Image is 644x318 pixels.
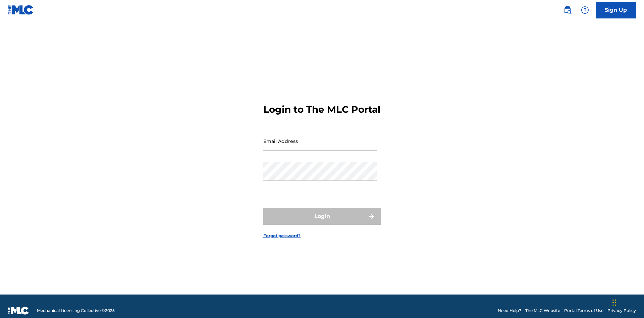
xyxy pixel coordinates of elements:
a: Public Search [561,3,574,17]
a: The MLC Website [525,308,560,314]
img: search [563,6,572,14]
a: Privacy Policy [607,308,636,314]
iframe: Chat Widget [610,286,644,318]
h3: Login to The MLC Portal [263,104,380,115]
img: help [581,6,589,14]
div: Drag [612,293,616,313]
a: Sign Up [596,2,636,18]
div: Help [578,3,592,17]
a: Need Help? [498,308,521,314]
img: logo [8,307,29,315]
span: Mechanical Licensing Collective © 2025 [37,308,115,314]
img: MLC Logo [8,5,34,15]
a: Portal Terms of Use [564,308,603,314]
a: Forgot password? [263,233,301,239]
